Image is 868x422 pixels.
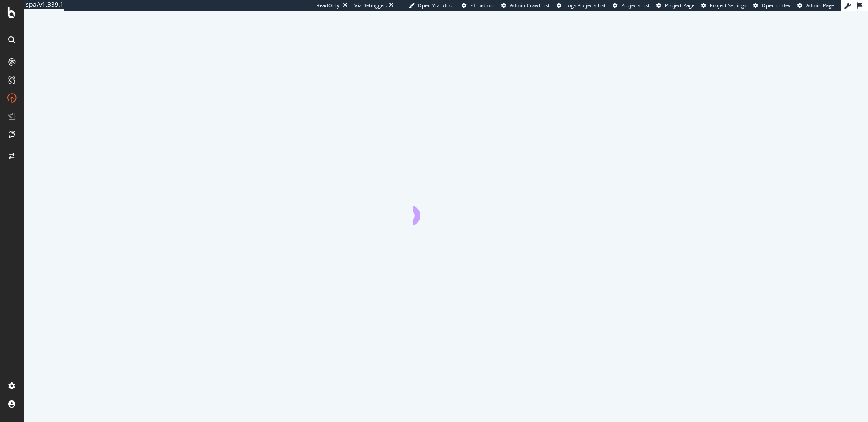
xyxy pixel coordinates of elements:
div: ReadOnly: [316,2,341,9]
div: Viz Debugger: [354,2,387,9]
span: Open Viz Editor [418,2,455,9]
a: Admin Crawl List [501,2,550,9]
a: Projects List [613,2,650,9]
span: Projects List [621,2,650,9]
a: FTL admin [462,2,495,9]
span: FTL admin [470,2,495,9]
div: animation [413,193,478,225]
a: Project Settings [701,2,746,9]
span: Admin Crawl List [510,2,550,9]
a: Admin Page [797,2,834,9]
span: Admin Page [806,2,834,9]
span: Open in dev [762,2,791,9]
a: Open in dev [753,2,791,9]
a: Project Page [656,2,694,9]
span: Project Page [665,2,694,9]
a: Open Viz Editor [409,2,455,9]
a: Logs Projects List [557,2,606,9]
span: Project Settings [710,2,746,9]
span: Logs Projects List [565,2,606,9]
